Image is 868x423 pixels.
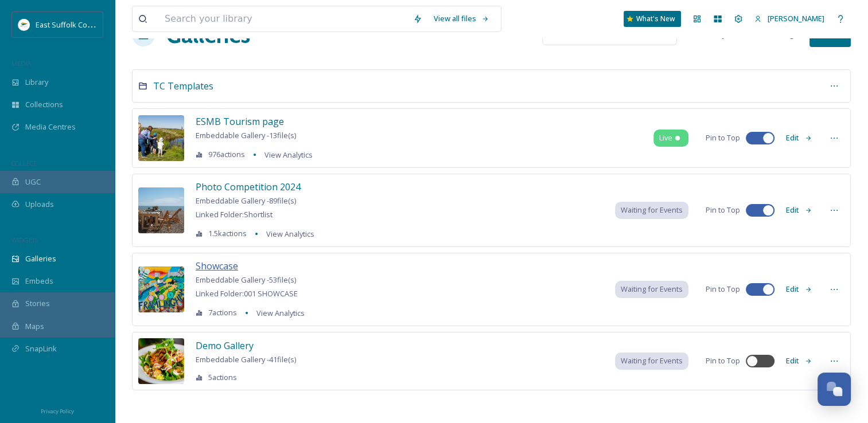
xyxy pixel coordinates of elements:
a: View Analytics [259,148,313,162]
a: View Analytics [260,227,314,241]
a: Privacy Policy [41,404,74,417]
button: Edit [780,127,818,149]
span: Demo Gallery [196,339,254,352]
span: Privacy Policy [41,408,74,415]
span: Linked Folder: Shortlist [196,209,273,220]
span: View Analytics [256,308,305,318]
a: Linked Folder:Shortlist [196,207,314,221]
span: Live [659,132,672,143]
span: Embeddable Gallery - 89 file(s) [196,195,296,206]
span: Embeddable Gallery - 53 file(s) [196,275,296,285]
span: Pin to Top [706,132,740,143]
a: [PERSON_NAME] [749,7,830,30]
span: View Analytics [264,150,313,160]
span: COLLECT [11,159,36,167]
span: Pin to Top [706,205,740,216]
button: Edit [780,278,818,300]
span: [PERSON_NAME] [768,13,824,23]
span: Embeddable Gallery - 13 file(s) [196,130,296,140]
span: SnapLink [25,343,57,354]
span: 5 actions [208,372,237,383]
span: Maps [25,321,44,332]
a: View Analytics [251,306,305,320]
a: Linked Folder:001 SHOWCASE [196,287,305,300]
span: Pin to Top [706,284,740,295]
span: Waiting for Events [621,205,683,216]
img: 31f13c8c-9b49-42c8-b8b4-dfd14e12e944.jpg [138,187,184,233]
input: Search your library [159,6,407,32]
span: 1.5k actions [208,228,247,239]
span: Waiting for Events [621,284,683,295]
span: Embeds [25,276,53,287]
span: Embeddable Gallery - 41 file(s) [196,354,296,365]
span: Photo Competition 2024 [196,181,301,193]
img: b74a5506-1576-46b4-bbe8-6f203b8bd497.jpg [138,267,184,312]
span: View Analytics [266,229,314,239]
span: Media Centres [25,122,76,132]
span: MEDIA [11,59,32,68]
img: ESC%20Logo.png [18,19,30,30]
button: Edit [780,199,818,221]
a: What's New [624,11,681,27]
a: View all files [428,7,495,30]
span: Uploads [25,199,54,210]
span: TC Templates [153,80,213,92]
span: Waiting for Events [621,355,683,366]
span: Pin to Top [706,355,740,366]
span: 976 actions [208,149,245,160]
span: Collections [25,99,63,110]
img: 920d4307-a52d-48f1-ad57-7b830d8afd44.jpg [138,338,184,384]
span: ESMB Tourism page [196,115,284,128]
span: Showcase [196,260,238,272]
span: WIDGETS [11,236,38,244]
button: Open Chat [818,373,851,406]
span: Library [25,77,48,88]
span: UGC [25,177,41,187]
img: f86306d0-99d7-46dc-8365-3f546ec38745.jpg [138,115,184,161]
button: Edit [780,350,818,372]
span: 7 actions [208,307,237,318]
span: East Suffolk Council [36,19,103,30]
span: Stories [25,298,50,309]
span: Galleries [25,253,56,264]
span: Linked Folder: 001 SHOWCASE [196,288,298,299]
